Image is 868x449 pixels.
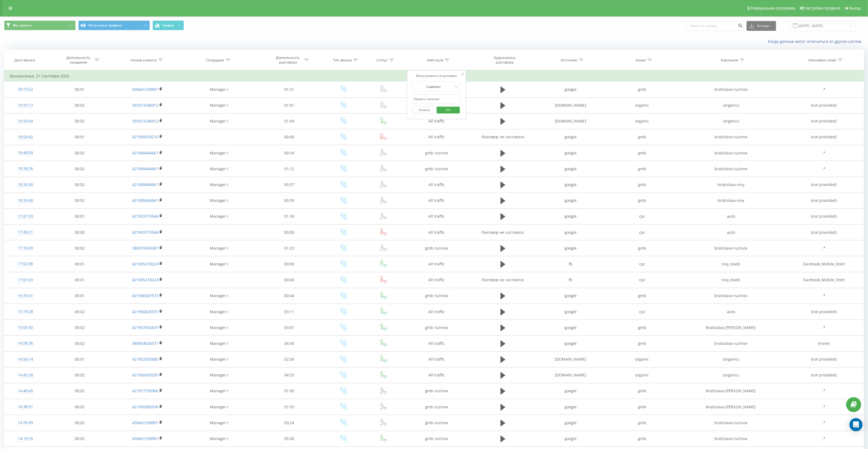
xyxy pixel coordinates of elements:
[402,129,471,145] td: All traffic
[10,291,41,301] div: 16:33:41
[678,193,784,208] td: bratislava-nivy
[132,277,158,282] a: 421905218224
[377,58,388,62] div: Статус
[10,116,41,127] div: 19:33:44
[606,288,678,304] td: gmb
[10,386,41,396] div: 14:40:45
[47,113,113,129] td: 00:02
[132,198,158,203] a: 421908446661
[163,23,175,27] span: График
[47,336,113,351] td: 00:02
[535,415,606,431] td: google
[678,351,784,367] td: (organic)
[182,415,256,431] td: Manager I
[10,84,41,95] div: 20:13:52
[10,306,41,317] div: 15:19:28
[132,166,158,171] a: 421908446661
[784,97,864,113] td: (not provided)
[606,161,678,177] td: gmb
[402,161,471,177] td: gmb ruzinov
[535,272,606,288] td: fb
[132,309,158,314] a: 421950625597
[402,336,471,351] td: All traffic
[535,97,606,113] td: [DOMAIN_NAME]
[535,82,606,97] td: google
[606,208,678,224] td: cpc
[132,357,158,362] a: 421952505685
[47,97,113,113] td: 00:02
[47,431,113,447] td: 00:02
[849,418,863,431] div: Open Intercom Messenger
[678,415,784,431] td: bratislava-ruzinov
[256,113,323,129] td: 01:04
[535,129,606,145] td: google
[182,336,256,351] td: Manager I
[47,383,113,399] td: 00:02
[47,256,113,272] td: 00:01
[10,275,41,285] div: 17:01:03
[132,246,158,251] a: 380970459387
[535,113,606,129] td: [DOMAIN_NAME]
[402,288,471,304] td: gmb ruzinov
[606,82,678,97] td: gmb
[606,256,678,272] td: cpc
[784,367,864,383] td: (not provided)
[678,288,784,304] td: bratislava-ruzinov
[182,208,256,224] td: Manager I
[256,82,323,97] td: 01:31
[750,6,795,10] span: Реферальная программа
[47,240,113,256] td: 00:02
[747,21,776,31] button: Экспорт
[535,431,606,447] td: google
[535,304,606,320] td: google
[561,58,577,62] div: Источник
[132,420,158,425] a: 436641258901
[132,87,158,92] a: 436641258901
[784,208,864,224] td: (not provided)
[606,367,678,383] td: organic
[606,399,678,415] td: gmb
[606,336,678,351] td: gmb
[10,322,41,333] div: 15:05:42
[535,256,606,272] td: fb
[849,6,861,10] span: Выход
[256,351,323,367] td: 02:56
[47,145,113,161] td: 00:02
[482,277,524,282] span: Разговор не состоялся
[784,272,864,288] td: Facebook_Mobile_Feed
[606,431,678,447] td: gmb
[784,129,864,145] td: (not provided)
[402,145,471,161] td: gmb ruzinov
[809,58,836,62] div: Ключевое слово
[256,145,323,161] td: 00:34
[132,436,158,441] a: 436641258901
[333,58,352,62] div: Тип звонка
[47,415,113,431] td: 00:02
[256,129,323,145] td: 00:00
[402,272,471,288] td: All traffic
[132,182,158,187] a: 421908446661
[182,304,256,320] td: Manager I
[768,39,864,44] a: Когда данные могут отличаться от других систем
[402,82,471,97] td: gmb ruzinov
[273,55,303,65] div: Длительность разговора
[784,304,864,320] td: (not provided)
[440,106,456,114] span: OK
[606,351,678,367] td: organic
[132,103,158,108] a: 393313246012
[182,351,256,367] td: Manager I
[678,161,784,177] td: bratislava-ruzinov
[10,354,41,365] div: 14:56:14
[13,23,31,28] span: Все звонки
[256,383,323,399] td: 01:09
[47,161,113,177] td: 00:02
[535,145,606,161] td: google
[132,325,158,330] a: 421907054547
[535,193,606,208] td: google
[678,399,784,415] td: Bratislava-[PERSON_NAME]
[606,415,678,431] td: gmb
[535,161,606,177] td: google
[535,288,606,304] td: google
[14,58,35,62] div: Дата звонка
[402,367,471,383] td: All traffic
